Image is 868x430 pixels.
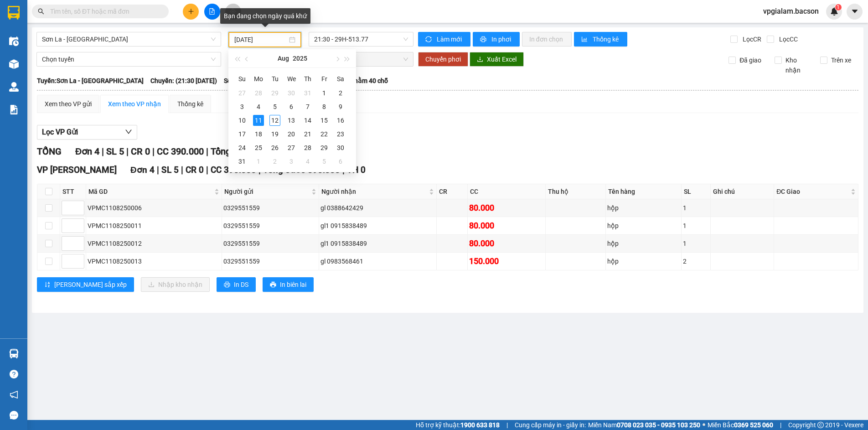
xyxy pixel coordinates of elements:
div: 0329551559 [223,256,317,266]
div: hộp [607,203,680,213]
td: 2025-08-30 [332,141,349,155]
td: 2025-09-01 [250,155,267,168]
button: printerIn phơi [473,32,520,47]
span: Lọc CR [739,34,763,44]
div: 14 [302,115,313,126]
div: 11 [253,115,264,126]
span: In biên lai [280,280,306,290]
th: SL [682,184,711,199]
td: 2025-07-31 [300,86,316,100]
button: aim [225,4,241,20]
span: In DS [234,280,248,290]
button: sort-ascending[PERSON_NAME] sắp xếp [37,277,134,292]
span: copyright [817,422,824,428]
div: VPMC1108250013 [88,256,220,266]
td: 2025-08-05 [267,100,283,114]
th: Ghi chú [711,184,775,199]
div: 25 [253,142,264,153]
span: VP [PERSON_NAME] [37,165,117,175]
div: 80.000 [469,219,543,232]
button: In đơn chọn [522,32,572,47]
div: 1 [253,156,264,167]
td: 2025-08-21 [300,127,316,141]
span: Kho nhận [782,55,813,75]
span: Xuất Excel [487,54,517,64]
button: Chuyển phơi [418,52,468,67]
span: Chọn chuyến [314,52,408,66]
div: 31 [237,156,248,167]
span: | [181,165,183,175]
span: | [506,420,508,430]
div: 16 [335,115,346,126]
div: 0329551559 [223,238,317,249]
div: 3 [237,101,248,112]
div: 5 [319,156,330,167]
span: vpgialam.bacson [756,5,826,17]
div: 28 [302,142,313,153]
span: file-add [209,8,215,15]
td: 2025-08-22 [316,127,332,141]
div: 31 [302,88,313,98]
img: warehouse-icon [9,82,19,92]
span: CC 390.000 [211,165,256,175]
button: printerIn biên lai [263,277,314,292]
td: 2025-07-29 [267,86,283,100]
div: 27 [237,88,248,98]
span: Tổng cước 390.000 [211,146,289,157]
span: Người gửi [224,187,310,197]
span: | [780,420,781,430]
span: Miền Bắc [708,420,773,430]
div: 1 [683,238,709,249]
th: Fr [316,72,332,86]
span: Thống kê [593,34,620,44]
span: Sơn La - Hà Nội [42,32,216,46]
span: 1 [837,4,840,10]
td: 2025-08-27 [283,141,300,155]
td: 2025-08-08 [316,100,332,114]
span: notification [10,390,18,399]
div: hộp [607,256,680,266]
div: 80.000 [469,202,543,214]
th: Thu hộ [546,184,606,199]
span: caret-down [851,7,859,16]
button: downloadNhập kho nhận [141,277,210,292]
div: 2 [335,88,346,98]
th: CC [468,184,545,199]
span: Đã giao [736,55,765,65]
sup: 1 [835,4,842,10]
div: 0329551559 [223,221,317,231]
span: Lọc CC [775,34,799,44]
span: | [157,165,159,175]
div: 150.000 [469,255,543,268]
span: TH 0 [347,165,366,175]
div: 3 [286,156,297,167]
span: ⚪️ [703,423,705,427]
div: 21 [302,129,313,140]
td: 2025-08-31 [234,155,250,168]
div: 2 [269,156,280,167]
td: 2025-08-06 [283,100,300,114]
div: gl1 0915838489 [320,238,435,249]
td: 2025-09-03 [283,155,300,168]
td: 2025-08-09 [332,100,349,114]
td: 2025-09-06 [332,155,349,168]
img: warehouse-icon [9,349,19,358]
span: Chọn tuyến [42,52,216,66]
span: bar-chart [581,36,589,43]
button: bar-chartThống kê [574,32,627,47]
div: 24 [237,142,248,153]
td: 2025-07-27 [234,86,250,100]
td: 2025-08-25 [250,141,267,155]
div: Xem theo VP gửi [45,99,92,109]
th: We [283,72,300,86]
td: 2025-08-01 [316,86,332,100]
td: 2025-08-29 [316,141,332,155]
span: In phơi [491,34,512,44]
div: 0329551559 [223,203,317,213]
span: message [10,411,18,420]
div: 1 [683,203,709,213]
img: logo-vxr [8,6,20,20]
span: printer [480,36,488,43]
button: Lọc VP Gửi [37,125,137,140]
div: Xem theo VP nhận [108,99,161,109]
